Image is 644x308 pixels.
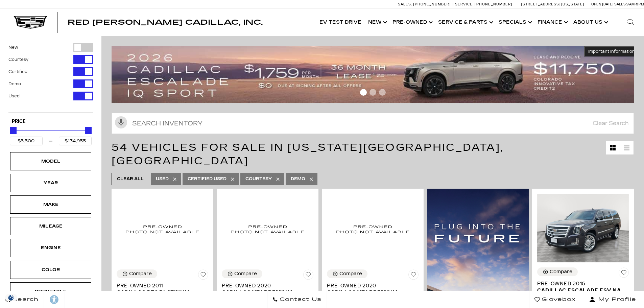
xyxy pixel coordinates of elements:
[327,282,413,289] span: Pre-Owned 2020
[619,267,629,280] button: Save Vehicle
[537,287,624,294] span: Cadillac Escalade ESV NA
[316,9,365,36] a: EV Test Drive
[3,294,19,301] img: Opt-Out Icon
[614,2,626,6] span: Sales:
[550,269,572,275] div: Compare
[234,271,257,277] div: Compare
[389,9,435,36] a: Pre-Owned
[222,194,313,264] img: 2020 Cadillac XT4 Premium Luxury
[455,2,474,6] span: Service:
[117,282,208,303] a: Pre-Owned 2011Cadillac DTS Platinum Collection
[34,201,68,208] div: Make
[34,158,68,165] div: Model
[398,2,453,6] a: Sales: [PHONE_NUMBER]
[327,194,419,264] img: 2020 Cadillac XT4 Premium Luxury
[117,282,203,289] span: Pre-Owned 2011
[596,295,636,304] span: My Profile
[188,175,226,183] span: Certified Used
[303,269,313,282] button: Save Vehicle
[8,56,28,63] label: Courtesy
[222,289,308,303] span: Cadillac XT4 Premium Luxury
[198,269,208,282] button: Save Vehicle
[360,89,367,96] span: Go to slide 1
[112,141,504,167] span: 54 Vehicles for Sale in [US_STATE][GEOGRAPHIC_DATA], [GEOGRAPHIC_DATA]
[267,291,327,308] a: Contact Us
[570,9,610,36] a: About Us
[369,89,376,96] span: Go to slide 2
[3,294,19,301] section: Click to Open Cookie Consent Modal
[222,282,308,289] span: Pre-Owned 2020
[537,280,624,287] span: Pre-Owned 2016
[540,295,576,304] span: Glovebox
[34,179,68,187] div: Year
[112,113,634,134] input: Search Inventory
[521,2,585,6] a: [STREET_ADDRESS][US_STATE]
[398,2,412,6] span: Sales:
[495,9,534,36] a: Specials
[34,266,68,274] div: Color
[8,68,27,75] label: Certified
[12,119,90,125] h5: Price
[8,80,21,87] label: Demo
[34,244,68,252] div: Engine
[129,271,152,277] div: Compare
[8,43,93,112] div: Filter by Vehicle Type
[117,289,203,303] span: Cadillac DTS Platinum Collection
[534,9,570,36] a: Finance
[10,127,17,134] div: Minimum Price
[626,2,644,6] span: 9 AM-6 PM
[327,289,413,303] span: Cadillac XT4 Premium Luxury
[591,2,614,6] span: Open [DATE]
[10,174,91,192] div: YearYear
[8,44,18,51] label: New
[115,116,127,128] svg: Click to toggle on voice search
[117,175,144,183] span: Clear All
[291,175,305,183] span: Demo
[68,18,263,26] span: Red [PERSON_NAME] Cadillac, Inc.
[537,267,578,276] button: Compare Vehicle
[10,295,39,304] span: Search
[59,137,92,145] input: Maximum
[408,269,419,282] button: Save Vehicle
[245,175,272,183] span: Courtesy
[85,127,92,134] div: Maximum Price
[413,2,451,6] span: [PHONE_NUMBER]
[529,291,581,308] a: Glovebox
[10,282,91,301] div: BodystyleBodystyle
[156,175,169,183] span: Used
[365,9,389,36] a: New
[584,46,639,56] button: Important Information
[453,2,514,6] a: Service: [PHONE_NUMBER]
[34,288,68,295] div: Bodystyle
[10,195,91,214] div: MakeMake
[34,222,68,230] div: Mileage
[10,261,91,279] div: ColorColor
[339,271,362,277] div: Compare
[222,282,313,303] a: Pre-Owned 2020Cadillac XT4 Premium Luxury
[112,46,639,103] img: 2509-September-FOM-Escalade-IQ-Lease9
[10,239,91,257] div: EngineEngine
[581,291,644,308] button: Open user profile menu
[10,137,43,145] input: Minimum
[68,19,263,26] a: Red [PERSON_NAME] Cadillac, Inc.
[10,152,91,170] div: ModelModel
[10,217,91,235] div: MileageMileage
[327,269,367,278] button: Compare Vehicle
[10,125,92,145] div: Price
[8,93,20,99] label: Used
[379,89,386,96] span: Go to slide 3
[117,194,208,264] img: 2011 Cadillac DTS Platinum Collection
[588,49,635,54] span: Important Information
[475,2,512,6] span: [PHONE_NUMBER]
[222,269,262,278] button: Compare Vehicle
[117,269,157,278] button: Compare Vehicle
[278,295,321,304] span: Contact Us
[14,16,47,29] img: Cadillac Dark Logo with Cadillac White Text
[327,282,419,303] a: Pre-Owned 2020Cadillac XT4 Premium Luxury
[537,194,629,262] img: 2016 Cadillac Escalade ESV NA
[537,280,629,294] a: Pre-Owned 2016Cadillac Escalade ESV NA
[435,9,495,36] a: Service & Parts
